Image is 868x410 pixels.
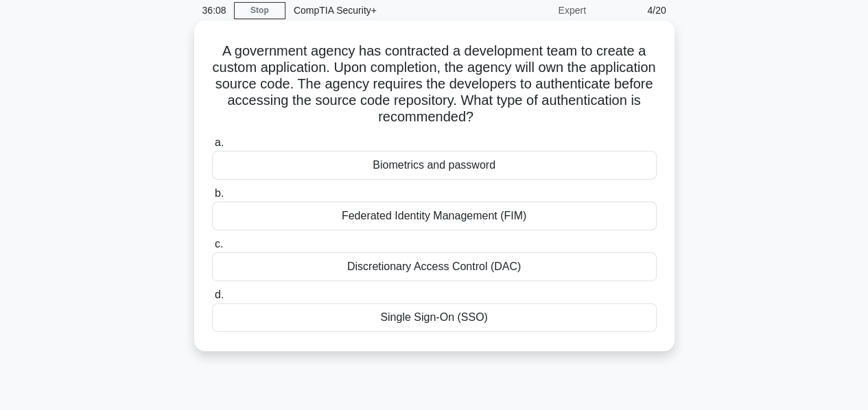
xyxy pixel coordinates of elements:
[215,238,223,250] span: c.
[212,151,657,180] div: Biometrics and password
[234,2,285,19] a: Stop
[215,136,224,148] span: a.
[211,43,658,126] h5: A government agency has contracted a development team to create a custom application. Upon comple...
[215,187,224,199] span: b.
[215,289,224,300] span: d.
[212,252,657,281] div: Discretionary Access Control (DAC)
[212,202,657,230] div: Federated Identity Management (FIM)
[212,303,657,332] div: Single Sign-On (SSO)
